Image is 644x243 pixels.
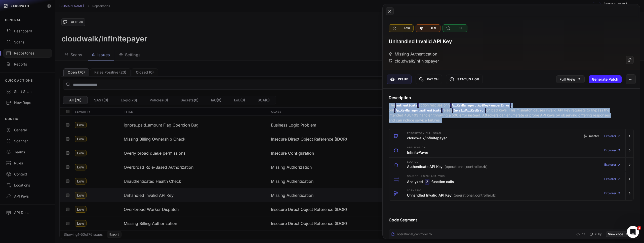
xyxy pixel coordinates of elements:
span: Source [407,161,418,163]
button: Issue [387,75,412,84]
button: Source -> Sink Analysis Analyzed 2 function calls Explorer [389,172,633,186]
span: Scenario [407,189,421,192]
h3: Analyzed function calls [407,179,454,185]
p: The action rescues only , but raises on bad keys. This mismatch causes invalid API key requests t... [389,103,614,123]
h3: InfinitePayer [407,150,428,155]
span: Source Sink Analysis [407,174,445,178]
a: Explorer [604,174,621,184]
code: ApiKeyManager::ApiKeyManagerError [450,103,511,107]
span: -> [419,174,422,178]
button: Generate Patch [589,75,622,83]
button: Source Authenticate API Key (operational_controller.rb) Explorer [389,158,633,172]
span: (operational_controller.rb) [445,164,488,169]
div: operational_controller.rb [391,232,432,236]
h3: Authenticate API Key [407,164,488,169]
button: Application InfinitePayer Explorer [389,143,633,157]
div: cloudwalk/infinitepayer [389,58,439,64]
span: master [589,134,599,138]
code: 2 [425,179,429,185]
a: Full View [556,75,585,83]
code: ApiKeyManager.authenticate [394,108,442,112]
h4: Description [389,95,634,101]
span: Repository Full scan [407,132,441,135]
button: Status Log [446,75,483,84]
span: ruby [595,232,602,236]
span: 12 [582,231,585,237]
span: Application [407,146,426,149]
a: Explorer [604,188,621,198]
h3: Unhandled Invalid API Key [407,193,497,198]
button: Scenario Unhandled Invalid API Key (operational_controller.rb) Explorer [389,186,633,200]
h4: Code Segment [389,217,634,223]
h3: cloudwalk/infinitepayer [407,136,447,141]
a: Explorer [604,131,621,141]
span: (operational_controller.rb) [454,193,497,198]
a: Explorer [604,145,621,155]
a: Explorer [604,160,621,170]
button: Patch [416,75,442,84]
code: authenticate [395,103,419,107]
code: InvalidApiKeyError [452,108,486,112]
span: 1 [637,226,641,230]
iframe: Intercom live chat [627,226,639,238]
button: Repository Full scan cloudwalk/infinitepayer master Explorer [389,129,633,143]
a: View code [606,231,631,237]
